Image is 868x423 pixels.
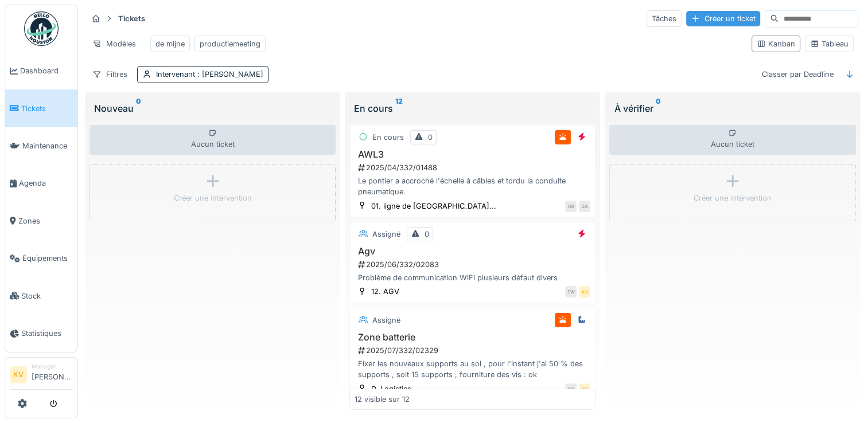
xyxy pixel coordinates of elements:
[195,70,263,79] span: : [PERSON_NAME]
[579,383,590,395] div: KV
[395,101,403,115] sup: 12
[372,132,404,143] div: En cours
[32,362,73,387] li: [PERSON_NAME]
[22,253,73,264] span: Équipements
[21,291,73,301] span: Stock
[136,101,141,115] sup: 0
[355,272,590,283] div: Problème de communication WiFi plusieurs défaut divers
[354,101,591,115] div: En cours
[174,193,252,203] div: Créer une intervention
[21,103,73,114] span: Tickets
[20,65,73,76] span: Dashboard
[21,328,73,339] span: Statistiques
[614,101,851,115] div: À vérifier
[5,315,77,352] a: Statistiques
[10,366,27,383] li: KV
[19,178,73,189] span: Agenda
[357,259,590,270] div: 2025/06/332/02083
[647,10,682,27] div: Tâches
[757,66,839,83] div: Classer par Deadline
[89,125,336,155] div: Aucun ticket
[10,362,73,390] a: KV Manager[PERSON_NAME]
[155,38,185,49] div: de mijne
[355,358,590,380] div: Fixer les nouveaux supports au sol , pour l'instant j'ai 50 % des supports , soit 15 supports , f...
[371,286,399,297] div: 12. AGV
[579,201,590,212] div: ZA
[5,127,77,164] a: Maintenance
[609,125,855,155] div: Aucun ticket
[5,89,77,127] a: Tickets
[425,229,429,240] div: 0
[565,201,577,212] div: GR
[565,286,577,297] div: TW
[355,149,590,160] h3: AWL3
[371,201,496,211] div: 01. ligne de [GEOGRAPHIC_DATA]...
[686,11,760,26] div: Créer un ticket
[428,132,433,143] div: 0
[694,193,772,203] div: Créer une intervention
[5,52,77,89] a: Dashboard
[372,229,400,240] div: Assigné
[757,38,795,49] div: Kanban
[655,101,660,115] sup: 0
[32,362,73,371] div: Manager
[355,332,590,343] h3: Zone batterie
[5,277,77,314] a: Stock
[24,11,59,46] img: Badge_color-CXgf-gQk.svg
[22,140,73,151] span: Maintenance
[355,394,410,405] div: 12 visible sur 12
[810,38,848,49] div: Tableau
[355,246,590,257] h3: Agv
[579,286,590,297] div: KV
[18,216,73,226] span: Zones
[200,38,260,49] div: productiemeeting
[355,175,590,197] div: Le pontier a accroché l'échelle à câbles et tordu la conduite pneumatique.
[5,240,77,277] a: Équipements
[156,69,263,80] div: Intervenant
[357,345,590,356] div: 2025/07/332/02329
[94,101,331,115] div: Nouveau
[371,383,411,394] div: D. Logistics
[5,202,77,240] a: Zones
[357,162,590,173] div: 2025/04/332/01488
[372,315,400,326] div: Assigné
[114,13,150,24] strong: Tickets
[565,383,577,395] div: PG
[5,164,77,202] a: Agenda
[87,66,133,83] div: Filtres
[87,36,141,52] div: Modèles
